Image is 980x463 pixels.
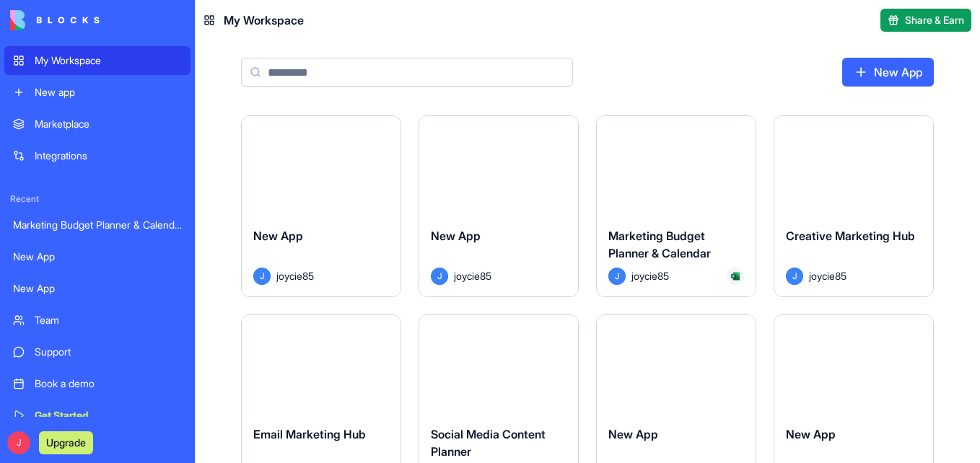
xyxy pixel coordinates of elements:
a: New app [4,78,191,107]
a: New AppJjoycie85 [241,115,401,297]
span: joycie85 [454,268,491,283]
span: New App [253,229,303,243]
a: Team [4,306,191,335]
a: New AppJjoycie85 [419,115,579,297]
a: New App [842,58,934,87]
button: Share & Earn [880,9,971,32]
div: My Workspace [35,53,182,68]
div: New app [35,85,182,100]
span: Recent [4,193,191,205]
div: New App [13,281,182,296]
span: New App [431,229,481,243]
img: logo [10,10,100,30]
a: Marketing Budget Planner & CalendarJjoycie85 [596,115,756,297]
a: Creative Marketing HubJjoycie85 [774,115,934,297]
button: Upgrade [39,431,93,454]
a: New App [4,274,191,303]
span: J [431,268,448,285]
span: My Workspace [224,12,304,29]
span: New App [608,427,658,441]
a: Get Started [4,401,191,430]
div: Book a demo [35,376,182,391]
a: Marketing Budget Planner & Calendar [4,211,191,239]
span: J [253,268,271,285]
span: J [7,431,30,454]
a: Support [4,338,191,366]
div: Marketing Budget Planner & Calendar [13,218,182,232]
div: Marketplace [35,117,182,131]
span: New App [786,427,836,441]
a: My Workspace [4,46,191,75]
span: Marketing Budget Planner & Calendar [608,229,711,260]
span: Creative Marketing Hub [786,229,915,243]
span: joycie85 [276,268,314,283]
a: Marketplace [4,110,191,138]
div: Get Started [35,408,182,423]
a: Book a demo [4,369,191,398]
span: joycie85 [631,268,669,283]
span: Email Marketing Hub [253,427,366,441]
span: joycie85 [809,268,846,283]
div: New App [13,250,182,264]
span: Share & Earn [905,13,964,27]
a: Integrations [4,141,191,170]
div: Team [35,313,182,327]
a: Upgrade [39,435,93,449]
div: Integrations [35,149,182,163]
span: J [786,268,803,285]
span: J [608,268,626,285]
img: Excel_dy1k4q.svg [731,272,740,281]
div: Support [35,345,182,359]
span: Social Media Content Planner [431,427,546,459]
a: New App [4,242,191,271]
